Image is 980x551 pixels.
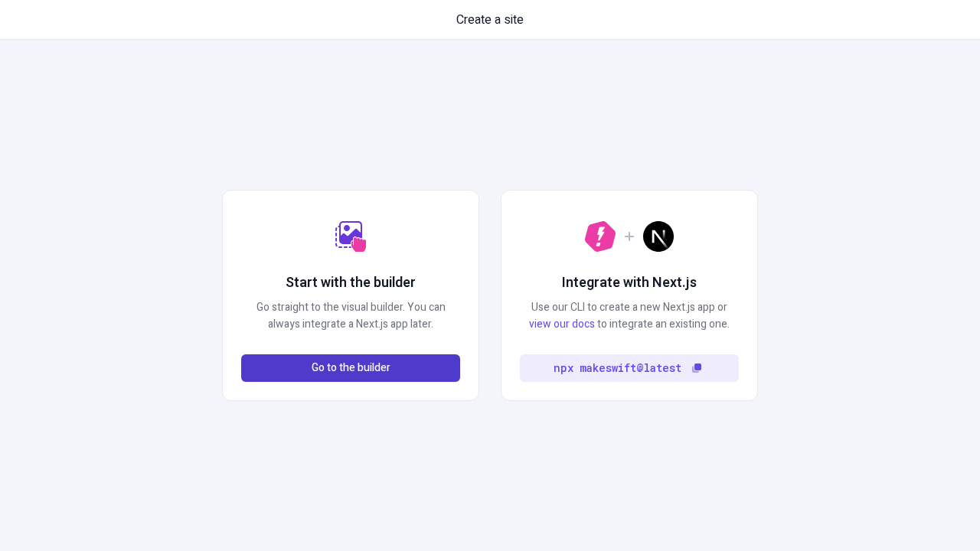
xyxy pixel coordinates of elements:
p: Use our CLI to create a new Next.js app or to integrate an existing one. [520,299,739,333]
h2: Integrate with Next.js [562,273,697,293]
h2: Start with the builder [286,273,416,293]
code: npx makeswift@latest [554,360,681,377]
button: Go to the builder [241,354,460,382]
span: Go to the builder [312,360,390,377]
span: Create a site [456,11,524,29]
a: view our docs [529,316,595,332]
p: Go straight to the visual builder. You can always integrate a Next.js app later. [241,299,460,333]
